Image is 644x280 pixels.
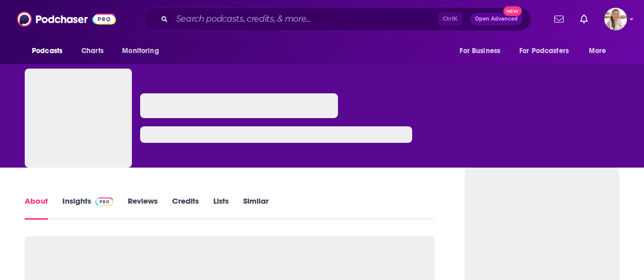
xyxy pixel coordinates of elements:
a: Credits [172,196,199,220]
button: open menu [452,41,513,61]
img: Podchaser - Follow, Share and Rate Podcasts [17,9,116,29]
a: InsightsPodchaser Pro [62,196,113,220]
a: Show notifications dropdown [576,10,592,28]
img: Podchaser Pro [95,197,113,206]
a: Reviews [128,196,158,220]
div: Search podcasts, credits, & more... [144,7,531,31]
input: Search podcasts, credits, & more... [172,11,438,27]
a: Show notifications dropdown [550,10,568,28]
span: More [589,44,606,58]
span: Charts [81,44,104,58]
img: User Profile [604,8,627,30]
button: open menu [513,41,584,61]
a: Lists [213,196,229,220]
a: Charts [75,41,110,61]
span: Open Advanced [475,17,518,22]
span: Monitoring [122,44,159,58]
button: open menu [582,41,619,61]
button: open menu [115,41,172,61]
span: Ctrl K [438,12,462,26]
span: For Business [460,44,500,58]
a: About [25,196,48,220]
span: For Podcasters [519,44,569,58]
span: New [503,6,522,16]
span: Logged in as acquavie [604,8,627,30]
a: Similar [243,196,268,220]
button: Show profile menu [604,8,627,30]
button: Open AdvancedNew [470,13,522,25]
button: open menu [25,41,76,61]
span: Podcasts [32,44,62,58]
